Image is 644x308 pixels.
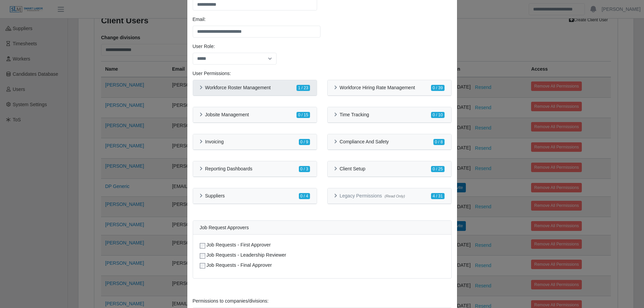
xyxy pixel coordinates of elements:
[340,139,389,145] h6: Compliance And Safety
[207,262,272,269] label: Job Requests - Final Approver
[193,70,231,77] label: User Permissions:
[205,85,271,91] h6: Workforce Roster Management
[385,194,405,198] span: (Read Only)
[431,85,445,91] span: 0 / 39
[299,166,310,172] span: 0 / 3
[193,43,215,50] label: User Role:
[205,166,253,172] h6: Reporting Dashboards
[431,166,445,172] span: 0 / 25
[340,166,365,172] h6: Client Setup
[296,112,310,118] span: 0 / 15
[205,112,249,118] h6: Jobsite Management
[200,225,445,231] h6: Job Request Approvers
[296,85,310,91] span: 1 / 23
[299,139,310,145] span: 0 / 9
[205,139,224,145] h6: Invoicing
[340,193,405,199] h6: Legacy Permissions
[340,112,369,118] h6: Time Tracking
[193,16,206,23] label: Email:
[431,112,445,118] span: 0 / 10
[207,241,271,249] label: Job Requests - First Approver
[340,85,415,91] h6: Workforce Hiring Rate Management
[431,193,445,199] span: 4 / 31
[193,298,269,305] label: Permissions to companies/divisions:
[299,193,310,199] span: 0 / 4
[207,252,286,259] label: Job Requests - Leadership Reviewer
[205,193,225,199] h6: Suppliers
[433,139,445,145] span: 0 / 8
